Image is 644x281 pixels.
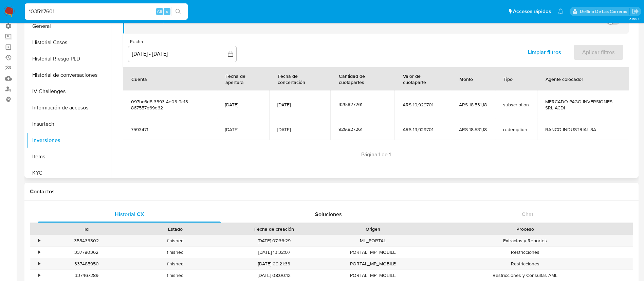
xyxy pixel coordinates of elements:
div: Restricciones [418,247,633,258]
button: IV Challenges [26,83,111,100]
div: [DATE] 09:21:33 [220,258,329,269]
button: Información de accesos [26,100,111,116]
div: • [38,272,40,279]
div: [DATE] 13:32:07 [220,247,329,258]
div: • [38,249,40,256]
div: Origen [333,226,413,232]
div: Proceso [422,226,628,232]
div: 337467289 [42,270,131,281]
a: Notificaciones [558,8,564,14]
div: • [38,261,40,267]
div: Estado [136,226,215,232]
div: ML_PORTAL [329,235,418,246]
button: Historial de conversaciones [26,67,111,83]
div: 337780362 [42,247,131,258]
div: finished [131,258,220,269]
div: [DATE] 08:00:12 [220,270,329,281]
h1: Contactos [30,188,633,195]
div: finished [131,270,220,281]
div: PORTAL_MP_MOBILE [329,258,418,269]
div: [DATE] 07:36:29 [220,235,329,246]
div: PORTAL_MP_MOBILE [329,247,418,258]
div: Fecha de creación [225,226,324,232]
button: Insurtech [26,116,111,132]
span: Soluciones [315,210,342,218]
span: Alt [157,8,162,15]
button: General [26,18,111,34]
div: PORTAL_MP_MOBILE [329,270,418,281]
span: Historial CX [115,210,144,218]
span: s [166,8,168,15]
div: • [38,238,40,244]
div: finished [131,247,220,258]
span: Accesos rápidos [513,8,551,15]
button: Historial Riesgo PLD [26,51,111,67]
div: Restricciones [418,258,633,269]
span: Chat [522,210,533,218]
a: Salir [632,8,639,15]
span: 3.159.0 [629,16,641,21]
div: Extractos y Reportes [418,235,633,246]
button: Inversiones [26,132,111,148]
input: Buscar usuario o caso... [25,7,188,16]
button: search-icon [171,7,185,16]
div: 337485950 [42,258,131,269]
button: KYC [26,165,111,181]
div: finished [131,235,220,246]
div: Restricciones y Consultas AML [418,270,633,281]
div: Id [47,226,126,232]
p: delfina.delascarreras@mercadolibre.com [580,8,629,15]
button: Items [26,148,111,165]
button: Historial Casos [26,34,111,51]
div: 358433302 [42,235,131,246]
